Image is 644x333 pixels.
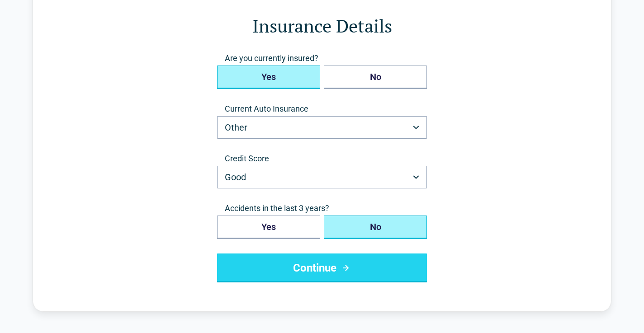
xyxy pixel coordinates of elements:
label: Credit Score [217,153,427,164]
button: Continue [217,253,427,282]
button: No [324,216,427,239]
span: Accidents in the last 3 years? [217,203,427,214]
label: Current Auto Insurance [217,103,427,114]
button: Yes [217,216,320,239]
button: Yes [217,66,320,89]
span: Are you currently insured? [217,53,427,64]
h1: Insurance Details [69,13,575,38]
button: No [324,66,427,89]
